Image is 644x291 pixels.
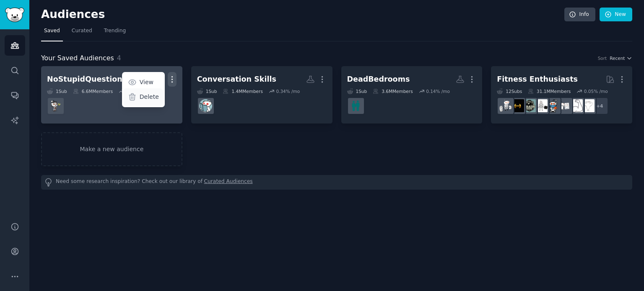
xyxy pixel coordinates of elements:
[610,55,625,61] span: Recent
[223,88,262,94] div: 1.4M Members
[197,88,217,94] div: 1 Sub
[191,66,332,124] a: Conversation Skills1Sub1.4MMembers0.34% /moIWantToLearn
[497,74,578,85] div: Fitness Enthusiasts
[341,66,483,124] a: DeadBedrooms1Sub3.6MMembers0.14% /morelationships
[5,8,24,22] img: GummySearch logo
[123,74,163,91] a: View
[347,88,367,94] div: 1 Sub
[72,27,92,35] span: Curated
[523,99,536,112] img: GymMotivation
[584,88,608,94] div: 0.05 % /mo
[41,66,182,124] a: NoStupidQuestionsViewDelete1Sub6.6MMembers0.69% /moNoStupidQuestions
[558,99,571,112] img: loseit
[199,99,212,112] img: IWantToLearn
[69,24,95,41] a: Curated
[104,27,126,35] span: Trending
[373,88,413,94] div: 3.6M Members
[44,27,60,35] span: Saved
[140,93,159,101] p: Delete
[511,99,524,112] img: workout
[491,66,632,124] a: Fitness Enthusiasts12Subs31.1MMembers0.05% /mo+4Fitnessstrength_trainingloseitHealthGYMGymMotivat...
[197,74,276,85] div: Conversation Skills
[276,88,300,94] div: 0.34 % /mo
[47,88,67,94] div: 1 Sub
[41,53,114,64] span: Your Saved Audiences
[49,99,62,112] img: NoStupidQuestions
[41,132,182,166] a: Make a new audience
[41,8,564,21] h2: Audiences
[610,55,632,61] button: Recent
[600,8,632,22] a: New
[140,78,153,87] p: View
[73,88,113,94] div: 6.6M Members
[546,99,559,112] img: Health
[426,88,450,94] div: 0.14 % /mo
[349,99,362,112] img: relationships
[564,8,595,22] a: Info
[499,99,512,112] img: weightroom
[497,88,522,94] div: 12 Sub s
[41,24,63,41] a: Saved
[117,54,121,62] span: 4
[47,74,127,85] div: NoStupidQuestions
[598,55,607,61] div: Sort
[347,74,410,85] div: DeadBedrooms
[101,24,129,41] a: Trending
[570,99,583,112] img: strength_training
[591,97,608,115] div: + 4
[528,88,571,94] div: 31.1M Members
[41,175,632,190] div: Need some research inspiration? Check out our library of
[204,178,253,187] a: Curated Audiences
[582,99,595,112] img: Fitness
[535,99,548,112] img: GYM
